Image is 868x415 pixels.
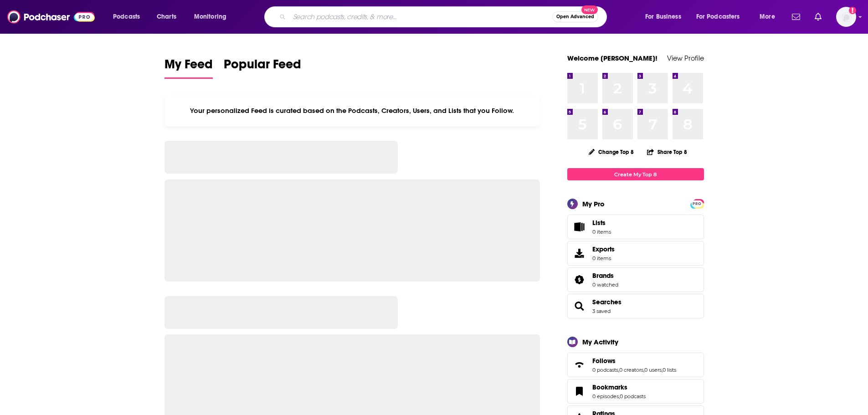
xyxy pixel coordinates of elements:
[836,7,856,27] img: User Profile
[662,367,663,373] span: ,
[194,10,226,23] span: Monitoring
[592,255,615,261] span: 0 items
[696,10,740,23] span: For Podcasters
[690,10,753,24] button: open menu
[592,393,619,400] a: 0 episodes
[592,357,676,365] a: Follows
[556,15,594,19] span: Open Advanced
[570,220,589,233] span: Lists
[157,10,176,23] span: Charts
[849,7,856,14] svg: Add a profile image
[570,359,589,371] a: Follows
[567,353,704,377] span: Follows
[164,56,213,77] span: My Feed
[592,383,646,391] a: Bookmarks
[788,9,804,25] a: Show notifications dropdown
[113,10,140,23] span: Podcasts
[619,367,643,373] a: 0 creators
[836,7,856,27] span: Logged in as shannnon_white
[753,10,786,24] button: open menu
[289,10,552,24] input: Search podcasts, credits, & more...
[592,245,615,253] span: Exports
[592,272,614,280] span: Brands
[620,393,646,400] a: 0 podcasts
[667,54,704,62] a: View Profile
[760,10,775,23] span: More
[592,308,611,314] a: 3 saved
[567,294,704,318] span: Searches
[7,8,95,26] img: Podchaser - Follow, Share and Rate Podcasts
[639,10,693,24] button: open menu
[592,282,618,288] a: 0 watched
[811,9,825,25] a: Show notifications dropdown
[643,367,644,373] span: ,
[836,7,856,27] button: Show profile menu
[592,357,616,365] span: Follows
[618,367,619,373] span: ,
[224,56,301,79] a: Popular Feed
[567,267,704,292] span: Brands
[164,56,213,79] a: My Feed
[273,6,616,27] div: Search podcasts, credits, & more...
[567,215,704,239] a: Lists
[570,300,589,313] a: Searches
[692,200,703,207] a: PRO
[164,95,540,126] div: Your personalized Feed is curated based on the Podcasts, Creators, Users, and Lists that you Follow.
[592,219,611,227] span: Lists
[570,247,589,260] span: Exports
[592,219,606,227] span: Lists
[592,383,627,391] span: Bookmarks
[692,200,703,207] span: PRO
[567,168,704,180] a: Create My Top 8
[619,393,620,400] span: ,
[647,143,688,161] button: Share Top 8
[582,200,605,208] div: My Pro
[107,10,152,24] button: open menu
[583,146,640,158] button: Change Top 8
[592,298,621,306] a: Searches
[582,338,618,346] div: My Activity
[581,5,598,14] span: New
[644,367,662,373] a: 0 users
[567,379,704,404] span: Bookmarks
[567,241,704,266] a: Exports
[645,10,681,23] span: For Business
[570,385,589,398] a: Bookmarks
[592,367,618,373] a: 0 podcasts
[188,10,238,24] button: open menu
[567,54,657,62] a: Welcome [PERSON_NAME]!
[663,367,676,373] a: 0 lists
[592,229,611,235] span: 0 items
[151,10,182,24] a: Charts
[592,272,618,280] a: Brands
[552,11,598,22] button: Open AdvancedNew
[570,273,589,286] a: Brands
[224,56,301,77] span: Popular Feed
